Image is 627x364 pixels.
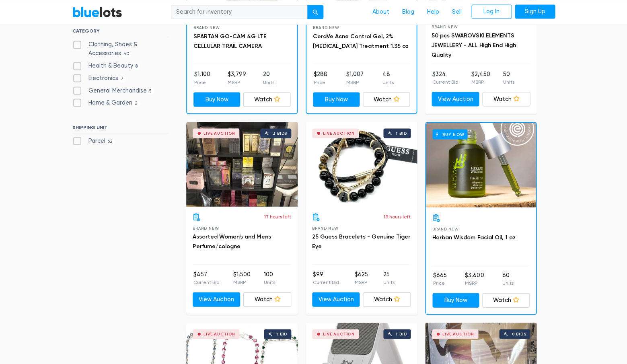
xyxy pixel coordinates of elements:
[204,332,235,336] div: Live Auction
[354,270,368,286] li: $625
[396,4,421,20] a: Blog
[313,278,339,286] p: Current Bid
[72,74,126,82] label: Electronics
[193,226,219,230] span: Brand New
[314,78,327,86] p: Price
[193,278,220,286] p: Current Bid
[193,270,220,286] li: $457
[432,70,458,86] li: $324
[72,6,122,18] a: BlueLots
[366,4,396,20] a: About
[314,70,327,86] li: $288
[313,270,339,286] li: $99
[312,233,410,249] a: 25 Guess Bracelets - Genuine Tiger Eye
[243,92,290,107] a: Watch
[426,123,536,207] a: Buy Now
[503,78,514,85] p: Units
[482,293,529,307] a: Watch
[194,78,210,86] p: Price
[121,51,132,57] span: 40
[512,332,526,336] div: 0 bids
[72,86,154,95] label: General Merchandise
[471,4,512,19] a: Log In
[363,92,410,107] a: Watch
[171,5,308,19] input: Search for inventory
[383,278,395,286] p: Units
[118,75,126,82] span: 7
[323,332,355,336] div: Live Auction
[354,278,368,286] p: MSRP
[442,332,474,336] div: Live Auction
[432,226,458,231] span: Brand New
[382,70,394,86] li: 48
[264,213,291,220] p: 17 hours left
[433,271,447,287] li: $665
[193,233,271,249] a: Assorted Women's and Mens Perfume/cologne
[264,278,275,286] p: Units
[227,78,246,86] p: MSRP
[186,122,298,206] a: Live Auction 3 bids
[105,138,115,145] span: 62
[72,124,169,133] h6: SHIPPING UNIT
[482,92,530,106] a: Watch
[433,279,447,286] p: Price
[312,292,360,306] a: View Auction
[233,270,250,286] li: $1,500
[515,4,555,19] a: Sign Up
[432,25,458,29] span: Brand New
[503,70,514,86] li: 50
[432,293,479,307] a: Buy Now
[133,63,140,70] span: 8
[72,28,169,37] h6: CATEGORY
[383,270,395,286] li: 25
[263,70,274,86] li: 20
[243,292,291,306] a: Watch
[465,271,484,287] li: $3,600
[193,292,241,306] a: View Auction
[446,4,468,20] a: Sell
[72,98,140,107] label: Home & Garden
[432,32,516,58] a: 50 pcs SWAROVSKI ELEMENTS JEWELLERY - ALL High End High Quality
[382,78,394,86] p: Units
[396,131,407,135] div: 1 bid
[471,70,490,86] li: $2,450
[323,131,355,135] div: Live Auction
[276,332,287,336] div: 1 bid
[396,332,407,336] div: 1 bid
[432,78,458,85] p: Current Bid
[313,92,360,107] a: Buy Now
[264,270,275,286] li: 100
[313,33,409,49] a: CeraVe Acne Control Gel, 2% [MEDICAL_DATA] Treatment 1.35 oz
[193,92,241,107] a: Buy Now
[432,234,515,241] a: Herban Wisdom Facial Oil, 1 oz
[72,40,169,58] label: Clothing, Shoes & Accessories
[72,136,115,145] label: Parcel
[384,213,411,220] p: 19 hours left
[465,279,484,286] p: MSRP
[147,88,154,94] span: 5
[204,131,235,135] div: Live Auction
[432,129,467,139] h6: Buy Now
[312,226,338,230] span: Brand New
[273,131,287,135] div: 3 bids
[363,292,411,306] a: Watch
[194,70,210,86] li: $1,100
[313,25,339,30] span: Brand New
[233,278,250,286] p: MSRP
[263,78,274,86] p: Units
[72,62,140,70] label: Health & Beauty
[421,4,446,20] a: Help
[306,122,417,206] a: Live Auction 1 bid
[227,70,246,86] li: $3,799
[432,92,479,106] a: View Auction
[346,70,364,86] li: $1,007
[471,78,490,85] p: MSRP
[502,279,513,286] p: Units
[132,100,140,107] span: 2
[346,78,364,86] p: MSRP
[502,271,513,287] li: 60
[193,25,220,30] span: Brand New
[193,33,267,49] a: SPARTAN GO-CAM 4G LTE CELLULAR TRAIL CAMERA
